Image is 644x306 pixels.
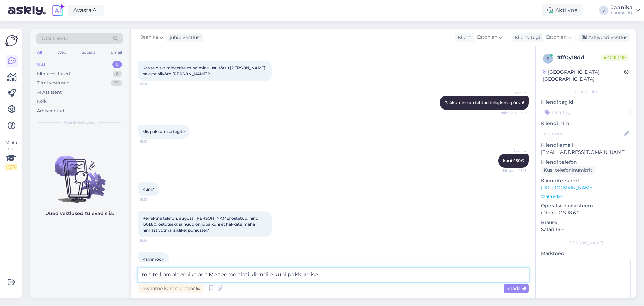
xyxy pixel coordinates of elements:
[5,140,17,170] div: Vaata siia
[541,193,631,200] p: Vaata edasi ...
[506,285,526,291] span: Saada
[541,130,623,137] input: Lisa nimi
[541,185,594,191] a: [URL][DOMAIN_NAME]
[51,3,65,17] img: explore-ai
[541,149,631,156] p: [EMAIL_ADDRESS][DOMAIN_NAME]
[142,65,266,76] span: Kas te diskrimineerite mind minu usu tõttu [PERSON_NAME] pakute niivõrd [PERSON_NAME]?
[142,216,259,233] span: Perfektne telefon, augusti [PERSON_NAME] ostetud, hind 1301.80, ostutsekk ja nüüd on juba kuni et...
[611,5,633,10] div: Jaanika
[541,166,595,175] div: Küsi telefoninumbrit
[5,34,18,47] img: Askly Logo
[37,107,64,114] div: Arhiveeritud
[138,284,203,293] div: Privaatne kommentaar
[140,238,165,243] span: 15:14
[37,61,46,68] div: Uus
[45,210,114,217] p: Uued vestlused tulevad siia.
[541,159,631,166] p: Kliendi telefon
[140,139,165,144] span: 15:13
[36,48,43,57] div: All
[5,164,17,170] div: 2 / 3
[500,110,527,115] span: Nähtud ✓ 15:09
[37,71,70,77] div: Minu vestlused
[541,142,631,149] p: Kliendi email
[113,71,122,77] div: 6
[167,34,201,41] div: juhib vestlust
[140,81,165,86] span: 15:06
[140,197,165,202] span: 15:13
[56,48,68,57] div: Web
[541,219,631,226] p: Brauser
[141,34,158,41] span: Jaanika
[512,34,540,41] div: Klienditugi
[541,107,631,117] input: Lisa tag
[541,120,631,127] p: Kliendi nimi
[138,268,529,282] textarea: mis teil probleemiks on? Me teeme alati kliendile kuni pakkumise
[501,90,527,95] span: Jaanika
[547,56,549,61] span: f
[37,98,47,105] div: Kõik
[68,5,104,16] a: Avasta AI
[30,143,129,204] img: No chats
[601,54,629,61] span: Online
[541,99,631,106] p: Kliendi tag'id
[541,209,631,216] p: iPhone OS 18.6.2
[477,34,497,41] span: Estonian
[543,69,624,83] div: [GEOGRAPHIC_DATA], [GEOGRAPHIC_DATA]
[142,187,154,192] span: Kuni?
[109,48,123,57] div: Email
[557,54,601,62] div: # ff0y18dd
[37,80,70,86] div: Tiimi vestlused
[611,10,633,16] div: Luutar OÜ
[541,226,631,233] p: Safari 18.6
[37,89,62,96] div: AI Assistent
[142,129,185,134] span: Mis pakkumise tegite
[541,240,631,246] div: [PERSON_NAME]
[142,257,164,262] span: Kammoon
[541,250,631,257] p: Märkmed
[501,148,527,153] span: Jaanika
[444,100,524,105] span: Pakkumine on tehtud teile, kena päeva!
[80,48,97,57] div: Socials
[64,119,95,125] span: Uued vestlused
[541,89,631,95] div: Kliendi info
[503,158,524,163] span: kuni 450€
[542,4,583,16] div: Aktiivne
[112,61,122,68] div: 0
[42,35,68,42] span: Otsi kliente
[546,34,567,41] span: Estonian
[599,6,608,15] div: J
[111,80,122,86] div: 19
[501,168,527,173] span: Nähtud ✓ 15:13
[611,5,640,16] a: JaanikaLuutar OÜ
[455,34,471,41] div: Klient
[541,177,631,184] p: Klienditeekond
[541,202,631,209] p: Operatsioonisüsteem
[578,33,630,42] div: Arhiveeri vestlus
